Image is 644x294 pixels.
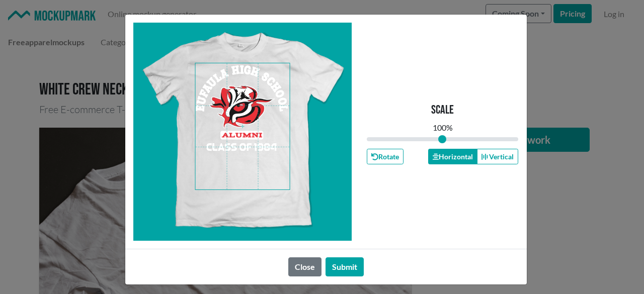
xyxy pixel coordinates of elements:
button: Submit [326,257,364,276]
div: 100 % [433,122,453,134]
button: Close [288,257,321,276]
p: Scale [431,103,454,118]
button: Vertical [477,149,518,164]
button: Rotate [367,149,404,164]
button: Horizontal [428,149,477,164]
